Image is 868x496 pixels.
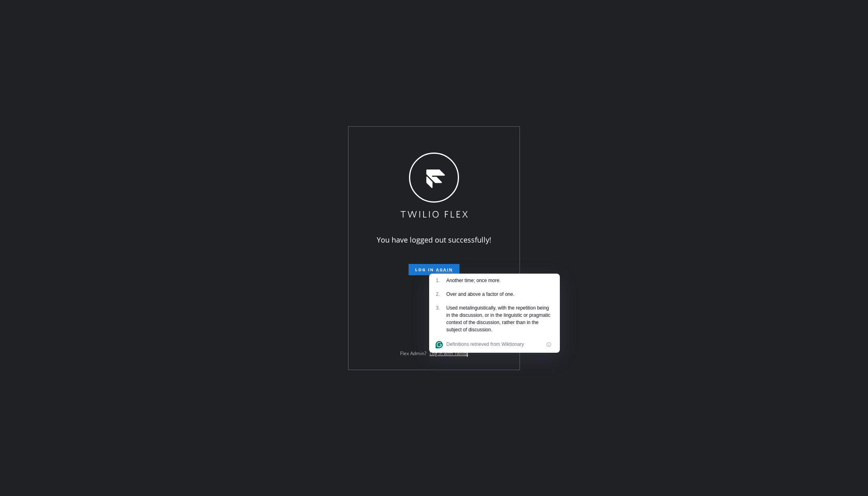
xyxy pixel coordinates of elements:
[377,235,491,245] span: You have logged out successfully!
[430,350,468,357] a: Log in with Twilio.
[409,264,459,275] button: Log in again
[415,267,453,272] span: Log in again
[400,350,426,357] span: Flex Admin?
